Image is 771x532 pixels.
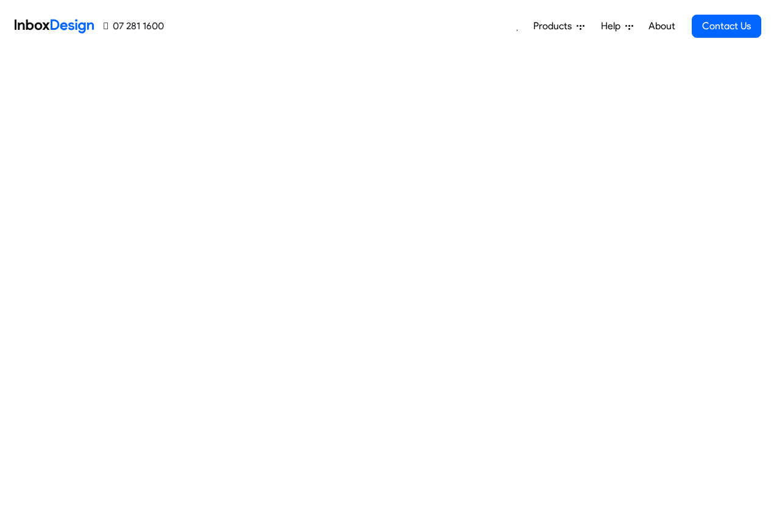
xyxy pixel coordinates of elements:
a: Help [596,14,638,38]
a: 07 281 1600 [104,19,164,34]
span: Help [601,19,625,34]
span: Products [533,19,577,34]
a: About [645,14,678,38]
a: Products [528,14,589,38]
a: Contact Us [692,15,761,38]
